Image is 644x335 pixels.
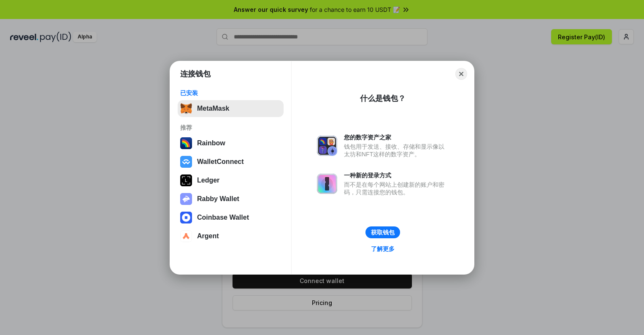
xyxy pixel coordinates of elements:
img: svg+xml,%3Csvg%20xmlns%3D%22http%3A%2F%2Fwww.w3.org%2F2000%2Fsvg%22%20fill%3D%22none%22%20viewBox... [180,193,192,205]
button: Argent [178,228,284,245]
button: Close [455,68,467,80]
div: 您的数字资产之家 [344,133,449,141]
div: 推荐 [180,124,281,131]
div: 而不是在每个网站上创建新的账户和密码，只需连接您的钱包。 [344,181,449,196]
img: svg+xml,%3Csvg%20width%3D%22120%22%20height%3D%22120%22%20viewBox%3D%220%200%20120%20120%22%20fil... [180,137,192,149]
img: svg+xml,%3Csvg%20xmlns%3D%22http%3A%2F%2Fwww.w3.org%2F2000%2Fsvg%22%20fill%3D%22none%22%20viewBox... [317,174,337,194]
img: svg+xml,%3Csvg%20width%3D%2228%22%20height%3D%2228%22%20viewBox%3D%220%200%2028%2028%22%20fill%3D... [180,156,192,168]
div: Ledger [197,177,219,184]
div: Rabby Wallet [197,195,239,203]
div: Argent [197,232,219,240]
img: svg+xml,%3Csvg%20xmlns%3D%22http%3A%2F%2Fwww.w3.org%2F2000%2Fsvg%22%20width%3D%2228%22%20height%3... [180,174,192,186]
button: MetaMask [178,100,284,117]
button: Ledger [178,172,284,189]
img: svg+xml,%3Csvg%20width%3D%2228%22%20height%3D%2228%22%20viewBox%3D%220%200%2028%2028%22%20fill%3D... [180,212,192,223]
a: 了解更多 [366,243,400,254]
div: 获取钱包 [371,229,395,236]
button: Rabby Wallet [178,191,284,207]
button: Coinbase Wallet [178,209,284,226]
div: 钱包用于发送、接收、存储和显示像以太坊和NFT这样的数字资产。 [344,143,449,158]
div: Rainbow [197,139,225,147]
div: Coinbase Wallet [197,214,249,221]
button: 获取钱包 [365,226,400,238]
div: MetaMask [197,105,229,112]
div: WalletConnect [197,158,244,166]
button: Rainbow [178,135,284,152]
button: WalletConnect [178,153,284,170]
div: 已安装 [180,89,281,97]
img: svg+xml,%3Csvg%20xmlns%3D%22http%3A%2F%2Fwww.w3.org%2F2000%2Fsvg%22%20fill%3D%22none%22%20viewBox... [317,136,337,156]
div: 一种新的登录方式 [344,172,449,179]
img: svg+xml,%3Csvg%20width%3D%2228%22%20height%3D%2228%22%20viewBox%3D%220%200%2028%2028%22%20fill%3D... [180,230,192,242]
div: 了解更多 [371,245,395,253]
img: svg+xml,%3Csvg%20fill%3D%22none%22%20height%3D%2233%22%20viewBox%3D%220%200%2035%2033%22%20width%... [180,103,192,114]
h1: 连接钱包 [180,69,211,79]
div: 什么是钱包？ [360,93,406,103]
